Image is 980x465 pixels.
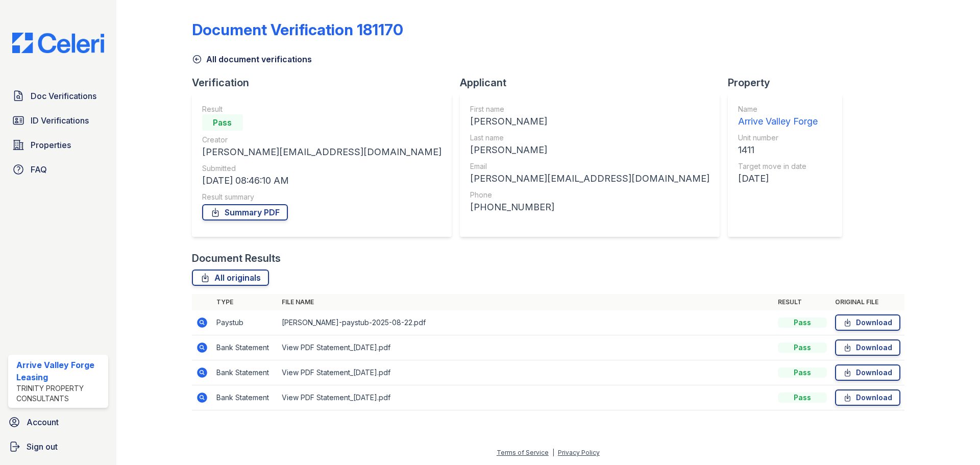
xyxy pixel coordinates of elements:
[278,385,774,410] td: View PDF Statement_[DATE].pdf
[202,145,442,159] div: [PERSON_NAME][EMAIL_ADDRESS][DOMAIN_NAME]
[8,86,108,106] a: Doc Verifications
[738,114,818,129] div: Arrive Valley Forge
[202,192,442,202] div: Result summary
[212,360,278,385] td: Bank Statement
[4,33,112,53] img: CE_Logo_Blue-a8612792a0a2168367f1c8372b55b34899dd931a85d93a1a3d3e32e68fde9ad4.png
[192,251,281,265] div: Document Results
[192,53,312,65] a: All document verifications
[470,190,709,200] div: Phone
[278,360,774,385] td: View PDF Statement_[DATE].pdf
[27,440,58,453] span: Sign out
[738,172,818,186] div: [DATE]
[202,163,442,174] div: Submitted
[278,294,774,310] th: File name
[8,159,108,180] a: FAQ
[202,135,442,145] div: Creator
[16,383,104,404] div: Trinity Property Consultants
[470,133,709,143] div: Last name
[212,294,278,310] th: Type
[192,20,403,39] div: Document Verification 181170
[778,317,827,328] div: Pass
[31,139,71,151] span: Properties
[212,310,278,335] td: Paystub
[16,359,104,383] div: Arrive Valley Forge Leasing
[470,143,709,157] div: [PERSON_NAME]
[278,335,774,360] td: View PDF Statement_[DATE].pdf
[835,339,900,356] a: Download
[552,449,554,456] div: |
[835,389,900,406] a: Download
[470,200,709,214] div: [PHONE_NUMBER]
[202,174,442,188] div: [DATE] 08:46:10 AM
[460,76,728,90] div: Applicant
[470,161,709,172] div: Email
[778,342,827,353] div: Pass
[497,449,549,456] a: Terms of Service
[831,294,904,310] th: Original file
[558,449,600,456] a: Privacy Policy
[738,161,818,172] div: Target move in date
[192,76,460,90] div: Verification
[31,90,96,102] span: Doc Verifications
[470,104,709,114] div: First name
[8,135,108,155] a: Properties
[778,393,827,403] div: Pass
[202,204,288,221] a: Summary PDF
[202,114,243,131] div: Pass
[202,104,442,114] div: Result
[778,368,827,378] div: Pass
[835,314,900,331] a: Download
[4,412,112,432] a: Account
[728,76,850,90] div: Property
[212,385,278,410] td: Bank Statement
[470,114,709,129] div: [PERSON_NAME]
[278,310,774,335] td: [PERSON_NAME]-paystub-2025-08-22.pdf
[192,270,269,286] a: All originals
[738,104,818,129] a: Name Arrive Valley Forge
[4,436,112,457] a: Sign out
[212,335,278,360] td: Bank Statement
[774,294,831,310] th: Result
[835,364,900,381] a: Download
[738,104,818,114] div: Name
[27,416,59,428] span: Account
[738,143,818,157] div: 1411
[470,172,709,186] div: [PERSON_NAME][EMAIL_ADDRESS][DOMAIN_NAME]
[738,133,818,143] div: Unit number
[31,163,47,176] span: FAQ
[31,114,89,127] span: ID Verifications
[8,110,108,131] a: ID Verifications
